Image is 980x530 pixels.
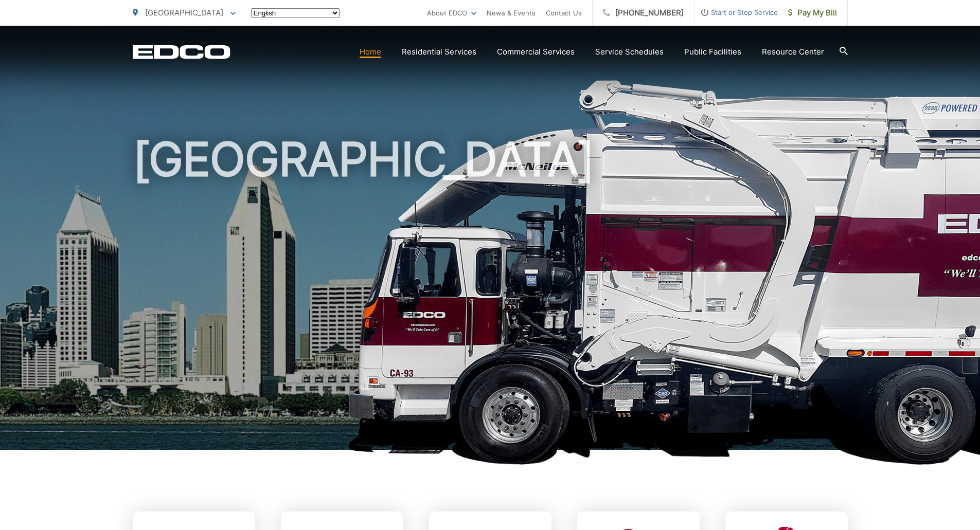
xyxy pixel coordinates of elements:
span: Pay My Bill [788,7,837,19]
a: Service Schedules [595,46,664,58]
a: Commercial Services [497,46,575,58]
a: Resource Center [762,46,824,58]
a: Home [360,46,381,58]
span: [GEOGRAPHIC_DATA] [145,8,223,17]
select: Select a language [251,8,340,18]
a: Contact Us [546,7,582,19]
a: EDCD logo. Return to the homepage. [133,45,230,59]
a: Residential Services [402,46,476,58]
a: News & Events [487,7,536,19]
h1: [GEOGRAPHIC_DATA] [133,134,848,459]
a: Public Facilities [684,46,741,58]
a: About EDCO [427,7,476,19]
